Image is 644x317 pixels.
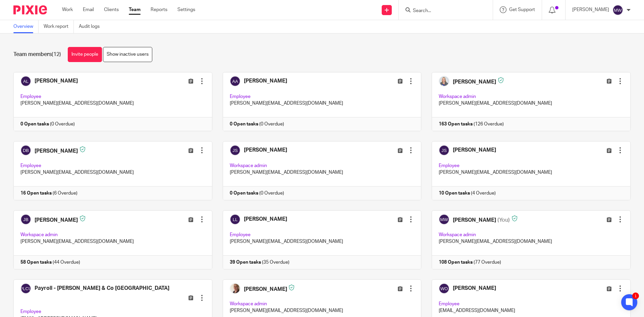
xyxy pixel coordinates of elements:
a: Settings [177,6,195,13]
span: Get Support [509,7,535,12]
a: Team [129,6,141,13]
a: Email [83,6,94,13]
a: Show inactive users [103,47,152,62]
img: Pixie [13,5,47,14]
h1: Team members [13,51,61,58]
a: Invite people [68,47,102,62]
a: Work report [44,20,74,33]
a: Overview [13,20,39,33]
span: (12) [52,52,61,57]
a: Reports [151,6,167,13]
a: Work [62,6,73,13]
div: 1 [632,293,639,299]
p: [PERSON_NAME] [572,6,609,13]
img: svg%3E [612,5,623,15]
a: Audit logs [79,20,105,33]
input: Search [412,8,473,14]
a: Clients [104,6,119,13]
